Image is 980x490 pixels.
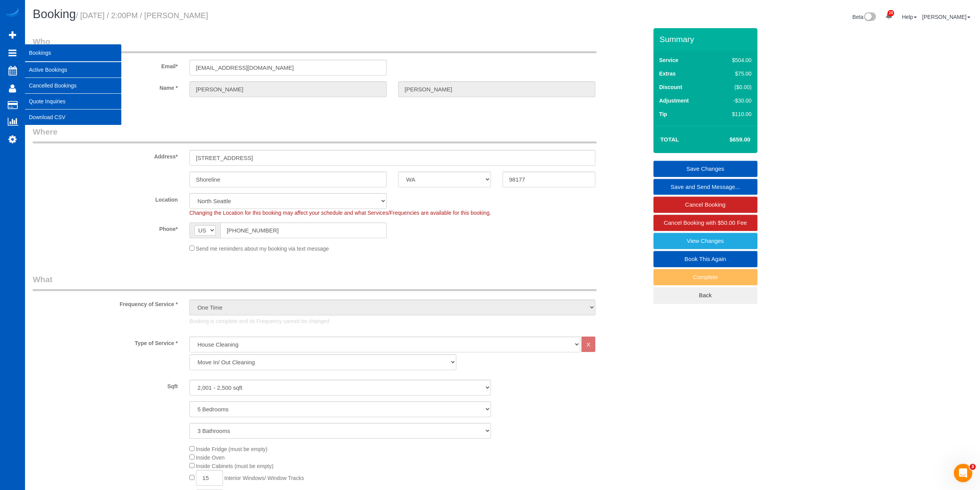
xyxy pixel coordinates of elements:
[659,83,682,91] label: Discount
[863,12,876,22] img: New interface
[189,60,387,76] input: Email*
[659,97,689,104] label: Adjustment
[33,126,596,143] legend: Where
[33,7,76,21] span: Booking
[224,475,304,481] span: Interior Windows/ Window Tracks
[970,464,976,470] span: 3
[33,36,596,53] legend: Who
[888,10,894,16] span: 20
[653,197,757,213] a: Cancel Booking
[398,81,595,97] input: Last Name*
[189,317,595,325] p: Booking is complete and its Frequency cannot be changed
[196,246,329,252] span: Send me reminders about my booking via text message
[27,380,184,390] label: Sqft
[706,136,750,143] h4: $659.00
[196,455,225,461] span: Inside Oven
[33,274,596,291] legend: What
[653,179,757,195] a: Save and Send Message...
[659,56,678,64] label: Service
[5,8,20,19] img: Automaid Logo
[653,287,757,303] a: Back
[27,193,184,204] label: Location
[25,78,121,93] a: Cancelled Bookings
[25,44,121,62] span: Bookings
[653,233,757,249] a: View Changes
[653,161,757,177] a: Save Changes
[25,94,121,109] a: Quote Inquiries
[716,97,752,104] div: -$30.00
[716,110,752,118] div: $110.00
[853,14,876,20] a: Beta
[664,219,747,226] span: Cancel Booking with $50.00 Fee
[76,11,208,20] small: / [DATE] / 2:00PM / [PERSON_NAME]
[27,150,184,160] label: Address*
[196,446,268,452] span: Inside Fridge (must be empty)
[653,251,757,267] a: Book This Again
[189,210,491,216] span: Changing the Location for this booking may affect your schedule and what Services/Frequencies are...
[196,463,274,469] span: Inside Cabinets (must be empty)
[716,56,752,64] div: $504.00
[25,62,121,125] ul: Bookings
[716,70,752,77] div: $75.00
[27,298,184,308] label: Frequency of Service *
[503,172,595,187] input: Zip Code*
[954,464,972,482] iframe: Intercom live chat
[25,109,121,125] a: Download CSV
[881,8,896,25] a: 20
[660,136,679,143] strong: Total
[189,172,387,187] input: City*
[25,62,121,77] a: Active Bookings
[220,222,387,238] input: Phone*
[27,222,184,233] label: Phone*
[716,83,752,91] div: ($0.00)
[189,81,387,97] input: First Name*
[659,110,667,118] label: Tip
[902,14,917,20] a: Help
[659,70,676,77] label: Extras
[660,35,754,44] h3: Summary
[27,337,184,347] label: Type of Service *
[922,14,970,20] a: [PERSON_NAME]
[653,215,757,231] a: Cancel Booking with $50.00 Fee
